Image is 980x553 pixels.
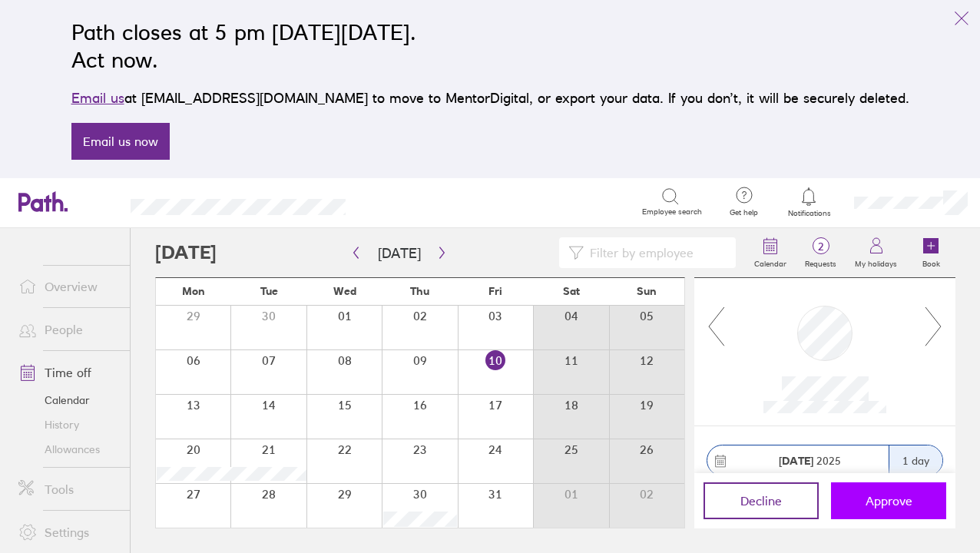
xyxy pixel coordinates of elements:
a: Overview [6,271,130,302]
span: Sat [563,285,580,297]
a: Email us now [71,123,170,160]
span: Fri [488,285,502,297]
a: Email us [71,90,124,106]
label: Book [913,255,949,269]
button: [DATE] [366,240,433,266]
span: Tue [260,285,278,297]
a: People [6,314,130,345]
span: Thu [410,285,429,297]
span: 2025 [779,455,841,467]
a: Calendar [745,228,796,277]
span: Sun [637,285,657,297]
button: Approve [831,482,946,519]
span: 2 [796,240,846,253]
a: Book [906,228,955,277]
span: Approve [866,494,912,508]
span: Mon [182,285,205,297]
strong: [DATE] [779,454,813,468]
a: Calendar [6,388,130,412]
a: 2Requests [796,228,846,277]
span: Notifications [784,209,834,218]
span: Wed [333,285,356,297]
a: Notifications [784,186,834,218]
span: Employee search [642,207,702,217]
a: My holidays [846,228,906,277]
div: 1 day [889,445,942,475]
button: Decline [704,482,819,519]
a: Allowances [6,437,130,462]
input: Filter by employee [584,238,727,267]
span: Decline [740,494,782,508]
a: Time off [6,357,130,388]
a: Tools [6,474,130,505]
h2: Path closes at 5 pm [DATE][DATE]. Act now. [71,18,909,74]
a: Settings [6,517,130,548]
label: My holidays [846,255,906,269]
p: at [EMAIL_ADDRESS][DOMAIN_NAME] to move to MentorDigital, or export your data. If you don’t, it w... [71,88,909,109]
div: Search [387,194,426,208]
a: History [6,412,130,437]
label: Calendar [745,255,796,269]
label: Requests [796,255,846,269]
span: Get help [719,208,769,217]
